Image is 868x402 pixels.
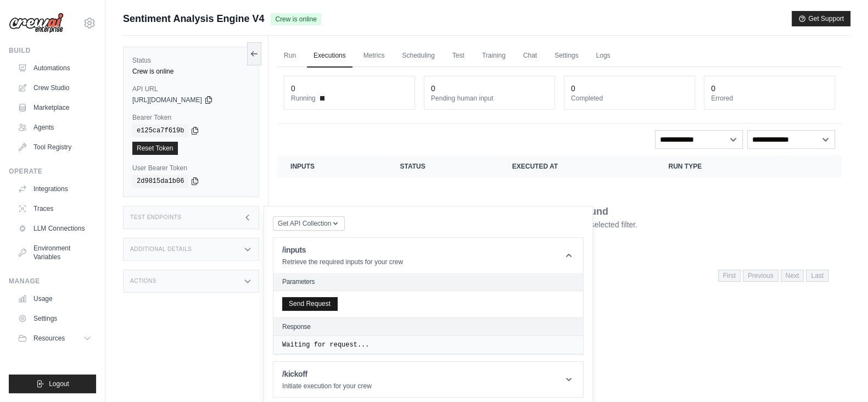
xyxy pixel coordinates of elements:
[13,330,96,347] button: Resources
[792,11,850,26] button: Get Support
[475,44,512,68] a: Training
[132,96,202,104] span: [URL][DOMAIN_NAME]
[13,138,96,156] a: Tool Registry
[9,277,96,286] div: Manage
[13,239,96,266] a: Environment Variables
[589,44,617,68] a: Logs
[571,83,575,94] div: 0
[446,44,471,68] a: Test
[548,44,585,68] a: Settings
[13,310,96,327] a: Settings
[282,340,574,349] pre: Waiting for request...
[291,83,295,94] div: 0
[49,379,69,388] span: Logout
[13,99,96,116] a: Marketplace
[9,46,96,55] div: Build
[132,124,188,137] code: e125ca7f619b
[282,258,403,266] p: Retrieve the required inputs for your crew
[431,94,548,103] dt: Pending human input
[277,155,842,289] section: Crew executions table
[711,94,828,103] dt: Errored
[387,155,499,177] th: Status
[132,67,250,76] div: Crew is online
[711,83,715,94] div: 0
[431,83,435,94] div: 0
[273,216,345,231] button: Get API Collection
[33,334,65,343] span: Resources
[132,56,250,65] label: Status
[282,277,574,286] h2: Parameters
[395,44,441,68] a: Scheduling
[282,297,337,310] button: Send Request
[13,290,96,308] a: Usage
[655,155,785,177] th: Run Type
[806,270,828,282] span: Last
[13,180,96,198] a: Integrations
[123,11,264,26] span: Sentiment Analysis Engine V4
[282,369,372,379] h1: /kickoff
[277,44,303,68] a: Run
[813,349,868,402] iframe: Chat Widget
[511,204,608,219] p: No executions found
[718,270,828,282] nav: Pagination
[130,214,182,221] h3: Test Endpoints
[282,382,372,390] p: Initiate execution for your crew
[132,142,178,155] a: Reset Token
[291,94,316,103] span: Running
[781,270,804,282] span: Next
[277,155,387,177] th: Inputs
[282,244,403,255] h1: /inputs
[9,375,96,393] button: Logout
[132,164,250,172] label: User Bearer Token
[13,200,96,217] a: Traces
[13,220,96,237] a: LLM Connections
[571,94,688,103] dt: Completed
[130,278,156,284] h3: Actions
[307,44,352,68] a: Executions
[132,85,250,93] label: API URL
[132,175,188,188] code: 2d9815da1b06
[130,246,192,253] h3: Additional Details
[9,13,64,33] img: Logo
[13,59,96,77] a: Automations
[9,167,96,176] div: Operate
[132,113,250,122] label: Bearer Token
[517,44,544,68] a: Chat
[278,219,331,228] span: Get API Collection
[357,44,391,68] a: Metrics
[743,270,779,282] span: Previous
[13,79,96,97] a: Crew Studio
[271,13,321,25] span: Crew is online
[13,119,96,136] a: Agents
[718,270,741,282] span: First
[282,322,311,331] h2: Response
[499,155,656,177] th: Executed at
